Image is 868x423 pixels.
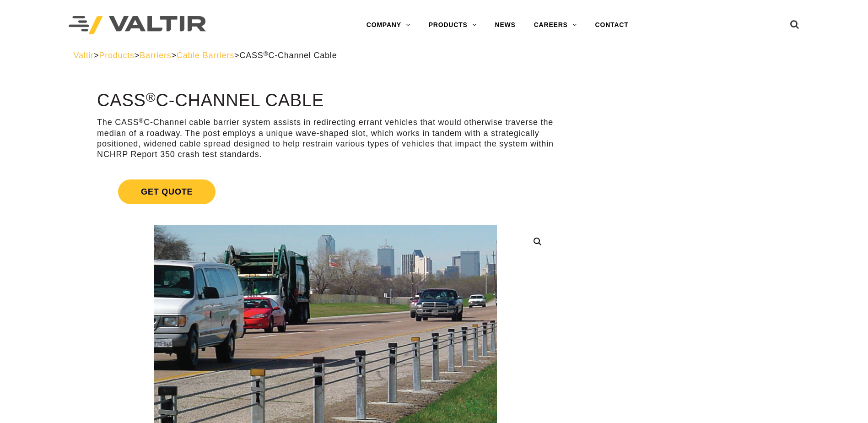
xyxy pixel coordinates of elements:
sup: ® [139,117,144,124]
sup: ® [264,50,269,57]
a: CAREERS [525,16,586,34]
span: CASS C-Channel Cable [239,51,337,60]
a: Barriers [140,51,171,60]
p: The CASS C-Channel cable barrier system assists in redirecting errant vehicles that would otherwi... [97,117,554,160]
a: Get Quote [97,168,554,215]
sup: ® [146,90,156,104]
a: Valtir [74,51,94,60]
a: Products [99,51,134,60]
a: Cable Barriers [177,51,234,60]
img: Valtir [69,16,206,35]
a: NEWS [486,16,525,34]
div: > > > > [74,50,795,61]
h1: CASS C-Channel Cable [97,91,554,110]
a: PRODUCTS [420,16,486,34]
span: Get Quote [118,179,216,204]
a: COMPANY [357,16,420,34]
a: CONTACT [586,16,638,34]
